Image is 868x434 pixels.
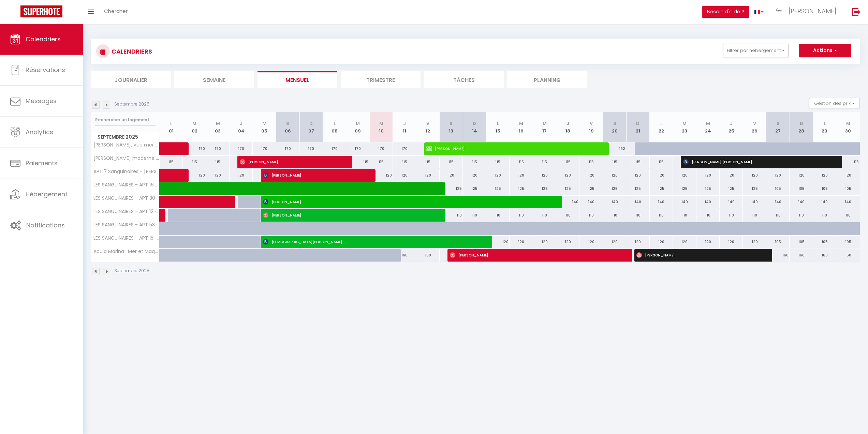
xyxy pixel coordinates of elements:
div: 120 [836,169,860,182]
div: 110 [579,209,603,222]
div: 120 [673,236,696,248]
div: 110 [533,209,556,222]
abbr: M [379,120,383,127]
div: 115 [579,156,603,168]
div: 125 [579,182,603,195]
li: Mensuel [258,71,337,88]
abbr: D [309,120,313,127]
abbr: V [590,120,593,127]
th: 06 [276,112,299,142]
div: 170 [206,142,229,155]
div: 115 [393,156,416,168]
div: 115 [206,156,229,168]
div: 115 [650,156,673,168]
th: 27 [766,112,790,142]
th: 26 [743,112,766,142]
div: 120 [766,169,790,182]
abbr: M [216,120,220,127]
div: 125 [556,182,579,195]
div: 140 [696,196,720,208]
div: 105 [813,182,836,195]
button: Gestion des prix [809,98,860,108]
th: 11 [393,112,416,142]
div: 120 [696,169,720,182]
div: 140 [720,196,743,208]
div: 160 [393,249,416,262]
div: 110 [440,209,463,222]
th: 24 [696,112,720,142]
abbr: J [730,120,733,127]
div: 120 [369,169,393,182]
div: 105 [766,236,790,248]
div: 105 [813,236,836,248]
div: 120 [650,169,673,182]
div: 110 [766,209,790,222]
div: 110 [463,209,486,222]
span: [PERSON_NAME] [426,142,597,155]
div: 120 [720,236,743,248]
th: 22 [650,112,673,142]
span: Chercher [104,8,128,15]
div: 125 [650,182,673,195]
div: 110 [696,209,720,222]
th: 15 [486,112,510,142]
div: 160 [766,249,790,262]
abbr: D [636,120,639,127]
abbr: S [613,120,616,127]
div: 120 [486,236,510,248]
div: 170 [393,142,416,155]
div: 170 [323,142,346,155]
abbr: V [263,120,266,127]
div: 120 [790,169,813,182]
div: 140 [650,196,673,208]
div: 125 [696,182,720,195]
div: 105 [790,236,813,248]
th: 03 [206,112,229,142]
div: 120 [556,169,579,182]
div: 110 [790,209,813,222]
div: 120 [463,169,486,182]
div: 170 [299,142,323,155]
div: 120 [813,169,836,182]
div: 140 [766,196,790,208]
button: Besoin d'aide ? [702,6,749,18]
div: 115 [440,156,463,168]
div: 115 [183,156,206,168]
th: 17 [533,112,556,142]
abbr: D [473,120,476,127]
img: logout [852,8,860,16]
abbr: M [356,120,360,127]
abbr: M [192,120,196,127]
span: [PERSON_NAME] [636,249,760,262]
li: Trimestre [341,71,421,88]
div: 125 [603,182,626,195]
div: 125 [720,182,743,195]
div: 110 [603,209,626,222]
div: 160 [416,249,439,262]
div: 125 [463,182,486,195]
p: Septembre 2025 [114,268,149,274]
abbr: D [800,120,803,127]
div: 125 [440,182,463,195]
div: 120 [626,236,649,248]
li: Planning [507,71,587,88]
span: Calendriers [26,35,61,43]
div: 140 [836,196,860,208]
abbr: S [777,120,780,127]
th: 01 [160,112,183,142]
abbr: M [682,120,687,127]
span: Réservations [26,66,65,74]
span: LES SANGUINAIRES - APT 12 · Superbe T2 Vue Mer - Piscine & Plage à 100m [92,209,161,214]
div: 140 [556,196,579,208]
div: 170 [183,142,206,155]
h3: CALENDRIERS [110,44,152,59]
div: 120 [603,236,626,248]
div: 105 [836,182,860,195]
div: 110 [650,209,673,222]
div: 115 [486,156,510,168]
abbr: M [706,120,710,127]
div: 105 [790,182,813,195]
span: [PERSON_NAME] [263,169,364,182]
div: 125 [486,182,510,195]
div: 115 [556,156,579,168]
